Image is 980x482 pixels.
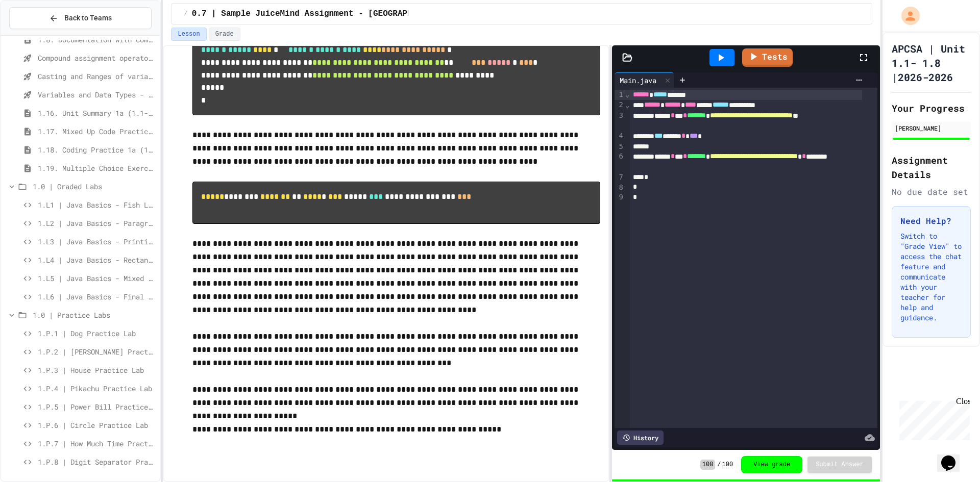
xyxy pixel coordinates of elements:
h2: Assignment Details [892,153,971,182]
div: 7 [615,172,625,183]
span: 100 [700,460,716,470]
span: Fold line [625,90,630,98]
h1: APCSA | Unit 1.1- 1.8 |2026-2026 [892,41,971,84]
h2: Your Progress [892,101,971,115]
span: 100 [722,461,733,469]
span: 0.7 | Sample JuiceMind Assignment - [GEOGRAPHIC_DATA] [192,8,452,20]
iframe: chat widget [895,397,970,440]
div: No due date set [892,186,971,198]
div: 6 [615,151,625,172]
div: 5 [615,142,625,152]
button: Back to Teams [9,7,152,29]
div: [PERSON_NAME] [895,123,968,133]
span: 1.P.6 | Circle Practice Lab [38,420,156,430]
span: 1.P.1 | Dog Practice Lab [38,328,156,339]
span: 1.17. Mixed Up Code Practice 1.1-1.6 [38,126,156,137]
span: 1.0 | Practice Labs [33,310,156,320]
span: 1.18. Coding Practice 1a (1.1-1.6) [38,144,156,155]
span: / [184,10,187,18]
h3: Need Help? [900,215,962,227]
div: 1 [615,90,625,100]
div: Main.java [615,75,661,86]
span: 1.L6 | Java Basics - Final Calculator Lab [38,291,156,302]
span: 1.L4 | Java Basics - Rectangle Lab [38,255,156,265]
span: 1.P.7 | How Much Time Practice Lab [38,438,156,449]
span: 1.P.3 | House Practice Lab [38,365,156,375]
span: Submit Answer [816,461,864,469]
div: History [617,430,664,445]
span: 1.L5 | Java Basics - Mixed Number Lab [38,273,156,284]
span: 1.P.5 | Power Bill Practice Lab [38,401,156,412]
button: Grade [209,28,240,41]
span: Variables and Data Types - Quiz [38,89,156,100]
iframe: chat widget [937,441,970,472]
button: Submit Answer [807,456,872,473]
span: 1.P.2 | [PERSON_NAME] Practice Lab [38,346,156,357]
div: Main.java [615,72,674,88]
span: 1.8. Documentation with Comments and Preconditions [38,34,156,45]
span: 1.L2 | Java Basics - Paragraphs Lab [38,218,156,229]
div: My Account [891,4,922,28]
button: View grade [741,456,802,473]
span: Back to Teams [64,13,112,23]
span: 1.P.4 | Pikachu Practice Lab [38,383,156,394]
div: 8 [615,183,625,193]
div: 4 [615,131,625,141]
span: 1.0 | Graded Labs [33,181,156,192]
span: Compound assignment operators - Quiz [38,53,156,63]
span: / [717,461,721,469]
div: Chat with us now!Close [4,4,70,65]
p: Switch to "Grade View" to access the chat feature and communicate with your teacher for help and ... [900,231,962,323]
span: 1.L3 | Java Basics - Printing Code Lab [38,236,156,247]
span: 1.P.8 | Digit Separator Practice Lab [38,456,156,467]
span: 1.L1 | Java Basics - Fish Lab [38,199,156,210]
div: 9 [615,192,625,202]
span: 1.16. Unit Summary 1a (1.1-1.6) [38,108,156,118]
div: 3 [615,111,625,132]
span: Casting and Ranges of variables - Quiz [38,71,156,82]
div: 2 [615,100,625,110]
button: Lesson [171,28,206,41]
a: Tests [742,48,793,67]
span: 1.19. Multiple Choice Exercises for Unit 1a (1.1-1.6) [38,163,156,173]
span: Fold line [625,101,630,109]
